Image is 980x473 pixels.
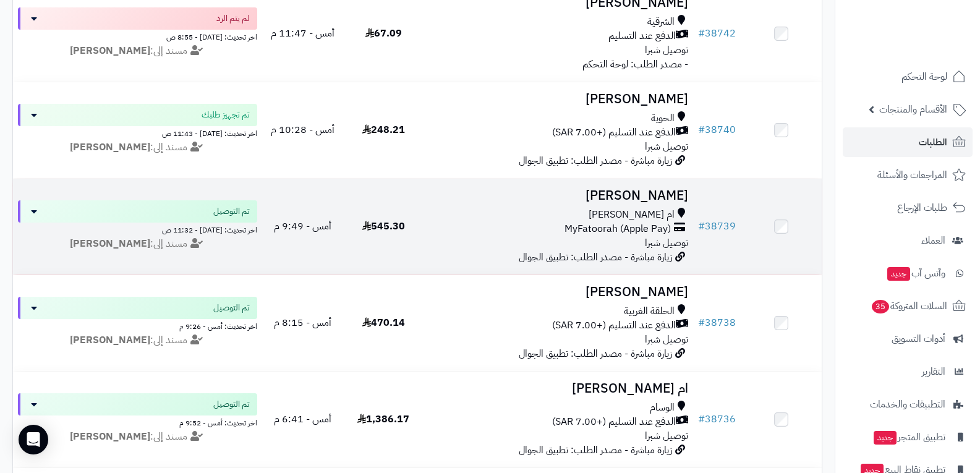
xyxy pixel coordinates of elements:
span: زيارة مباشرة - مصدر الطلب: تطبيق الجوال [519,250,672,265]
span: جديد [874,431,897,445]
a: لوحة التحكم [843,62,973,92]
span: توصيل شبرا [645,43,688,58]
a: #38740 [698,122,736,137]
span: 67.09 [365,26,402,41]
span: لوحة التحكم [901,68,947,85]
span: أمس - 9:49 م [274,219,331,234]
span: 470.14 [362,315,405,330]
span: التطبيقات والخدمات [870,396,945,413]
span: أمس - 10:28 م [271,122,334,137]
span: لم يتم الرد [216,12,250,25]
div: اخر تحديث: أمس - 9:26 م [18,319,257,332]
span: أمس - 11:47 م [271,26,334,41]
span: توصيل شبرا [645,236,688,250]
a: وآتس آبجديد [843,258,973,288]
strong: [PERSON_NAME] [70,429,150,444]
span: 248.21 [362,122,405,137]
span: الدفع عند التسليم [608,29,676,43]
h3: [PERSON_NAME] [429,92,689,106]
a: العملاء [843,226,973,255]
a: #38742 [698,26,736,41]
span: ام [PERSON_NAME] [589,208,675,222]
div: اخر تحديث: [DATE] - 11:32 ص [18,223,257,236]
span: أمس - 8:15 م [274,315,331,330]
h3: [PERSON_NAME] [429,189,689,203]
h3: [PERSON_NAME] [429,285,689,299]
div: مسند إلى: [9,237,266,251]
span: الأقسام والمنتجات [879,101,947,118]
span: الحلقة الغربية [624,304,675,318]
a: #38739 [698,219,736,234]
div: مسند إلى: [9,140,266,155]
a: #38738 [698,315,736,330]
a: السلات المتروكة35 [843,291,973,321]
strong: [PERSON_NAME] [70,333,150,347]
div: مسند إلى: [9,44,266,58]
span: جديد [887,267,910,281]
a: تطبيق المتجرجديد [843,422,973,452]
a: التطبيقات والخدمات [843,390,973,419]
span: MyFatoorah (Apple Pay) [565,222,671,236]
div: Open Intercom Messenger [19,425,48,454]
span: # [698,412,705,427]
strong: [PERSON_NAME] [70,140,150,155]
span: أدوات التسويق [892,330,945,347]
div: اخر تحديث: [DATE] - 11:43 ص [18,126,257,139]
span: 545.30 [362,219,405,234]
h3: ام [PERSON_NAME] [429,381,689,396]
span: تم التوصيل [213,398,250,411]
span: الحوية [651,111,675,126]
span: المراجعات والأسئلة [877,166,947,184]
span: توصيل شبرا [645,139,688,154]
span: الوسام [650,401,675,415]
span: زيارة مباشرة - مصدر الطلب: تطبيق الجوال [519,443,672,458]
span: تطبيق المتجر [872,428,945,446]
span: الدفع عند التسليم (+7.00 SAR) [552,318,676,333]
span: 1,386.17 [357,412,409,427]
span: # [698,219,705,234]
a: التقارير [843,357,973,386]
div: مسند إلى: [9,430,266,444]
span: تم التوصيل [213,205,250,218]
span: 35 [871,299,890,314]
span: وآتس آب [886,265,945,282]
a: الطلبات [843,127,973,157]
div: مسند إلى: [9,333,266,347]
a: طلبات الإرجاع [843,193,973,223]
span: تم تجهيز طلبك [202,109,250,121]
a: أدوات التسويق [843,324,973,354]
a: المراجعات والأسئلة [843,160,973,190]
span: تم التوصيل [213,302,250,314]
a: #38736 [698,412,736,427]
strong: [PERSON_NAME] [70,236,150,251]
span: طلبات الإرجاع [897,199,947,216]
span: # [698,26,705,41]
span: توصيل شبرا [645,428,688,443]
span: الطلبات [919,134,947,151]
span: الدفع عند التسليم (+7.00 SAR) [552,126,676,140]
span: العملاء [921,232,945,249]
strong: [PERSON_NAME] [70,43,150,58]
div: اخر تحديث: [DATE] - 8:55 ص [18,30,257,43]
span: زيارة مباشرة - مصدر الطلب: تطبيق الجوال [519,346,672,361]
span: أمس - 6:41 م [274,412,331,427]
img: logo-2.png [896,11,968,37]
span: توصيل شبرا [645,332,688,347]
span: الشرقية [647,15,675,29]
div: اخر تحديث: أمس - 9:52 م [18,415,257,428]
span: التقارير [922,363,945,380]
span: الدفع عند التسليم (+7.00 SAR) [552,415,676,429]
span: السلات المتروكة [871,297,947,315]
span: # [698,122,705,137]
span: زيارة مباشرة - مصدر الطلب: تطبيق الجوال [519,153,672,168]
span: # [698,315,705,330]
